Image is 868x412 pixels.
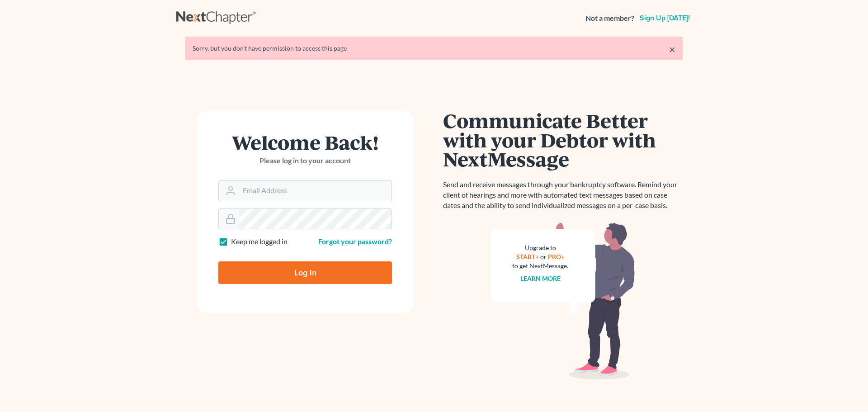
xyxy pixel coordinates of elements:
a: START+ [516,253,539,260]
input: Email Address [239,181,392,201]
p: Send and receive messages through your bankruptcy software. Remind your client of hearings and mo... [443,180,683,211]
a: PRO+ [548,253,565,260]
label: Keep me logged in [231,237,288,247]
img: nextmessage_bg-59042aed3d76b12b5cd301f8e5b87938c9018125f34e5fa2b7a6b67550977c72.svg [491,222,635,380]
div: Sorry, but you don't have permission to access this page [193,44,675,53]
input: Log In [218,261,392,284]
div: to get NextMessage. [512,261,568,270]
a: Learn more [520,275,561,282]
div: Upgrade to [512,243,568,252]
h1: Communicate Better with your Debtor with NextMessage [443,111,683,169]
a: × [669,44,675,55]
h1: Welcome Back! [218,133,392,152]
strong: Not a member? [585,13,634,24]
a: Forgot your password? [318,237,392,246]
span: or [540,253,547,260]
p: Please log in to your account [218,156,392,166]
a: Sign up [DATE]! [638,14,692,22]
